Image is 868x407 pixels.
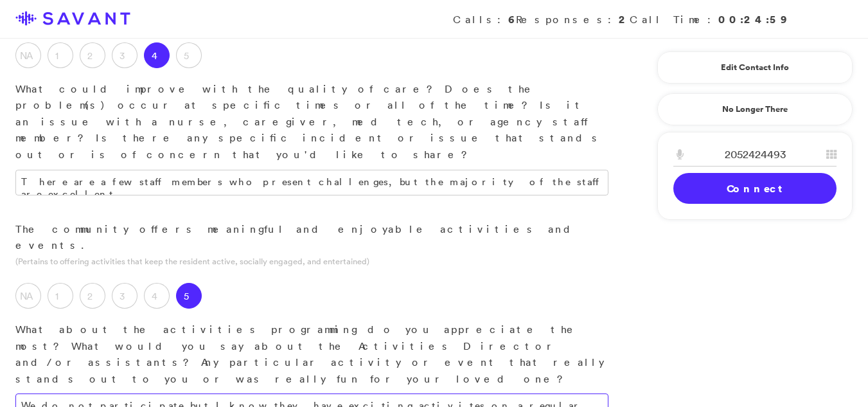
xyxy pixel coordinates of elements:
[144,283,170,309] label: 4
[15,221,608,254] p: The community offers meaningful and enjoyable activities and events.
[15,321,608,387] p: What about the activities programming do you appreciate the most? What would you say about the Ac...
[718,12,788,26] strong: 00:24:59
[619,12,630,26] strong: 2
[176,42,202,68] label: 5
[673,173,837,204] a: Connect
[15,255,608,267] p: (Pertains to offering activities that keep the resident active, socially engaged, and entertained)
[48,283,73,309] label: 1
[508,12,516,26] strong: 6
[112,42,137,68] label: 3
[673,57,837,78] a: Edit Contact Info
[657,93,853,125] a: No Longer There
[80,283,105,309] label: 2
[48,42,73,68] label: 1
[112,283,137,309] label: 3
[176,283,202,309] label: 5
[15,283,41,309] label: NA
[15,42,41,68] label: NA
[15,81,608,163] p: What could improve with the quality of care? Does the problem(s) occur at specific times or all o...
[144,42,170,68] label: 4
[80,42,105,68] label: 2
